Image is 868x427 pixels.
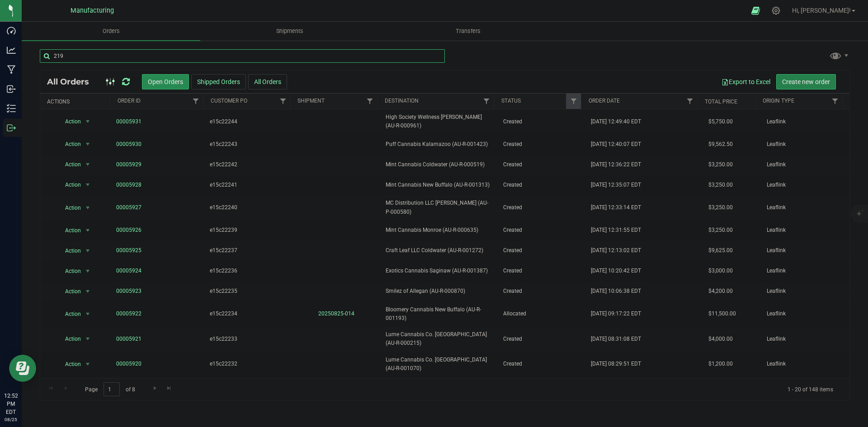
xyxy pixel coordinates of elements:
[82,244,94,257] span: select
[745,2,766,19] span: Open Ecommerce Menu
[767,117,844,126] span: Leaflink
[386,226,492,235] span: Mint Cannabis Monroe (AU-R-000635)
[591,117,641,126] span: [DATE] 12:49:40 EDT
[116,140,142,149] a: 00005930
[116,181,142,189] a: 00005928
[47,77,98,87] span: All Orders
[82,358,94,371] span: select
[708,181,733,189] span: $3,250.00
[210,160,287,169] span: e15c22242
[782,78,830,85] span: Create new order
[503,335,580,343] span: Created
[363,94,377,109] a: Filter
[503,246,580,255] span: Created
[386,287,492,296] span: Smilez of Allegan (AU-R-000870)
[591,160,641,169] span: [DATE] 12:36:22 EDT
[82,202,94,214] span: select
[57,224,82,237] span: Action
[116,117,142,126] a: 00005931
[82,265,94,277] span: select
[386,199,492,216] span: MC Distribution LLC [PERSON_NAME] (AU-P-000580)
[118,98,141,104] a: Order ID
[116,246,142,255] a: 00005925
[770,6,782,15] div: Manage settings
[767,181,844,189] span: Leaflink
[591,287,641,296] span: [DATE] 10:06:38 EDT
[7,123,16,132] inline-svg: Outbound
[82,285,94,298] span: select
[708,203,733,212] span: $3,250.00
[104,382,120,396] input: 1
[763,98,794,104] a: Origin Type
[57,333,82,345] span: Action
[386,305,492,323] span: Bloomery Cannabis New Buffalo (AU-R-001193)
[503,117,580,126] span: Created
[116,160,142,169] a: 00005929
[7,26,16,35] inline-svg: Dashboard
[708,335,733,343] span: $4,000.00
[188,94,203,109] a: Filter
[767,226,844,235] span: Leaflink
[210,246,287,255] span: e15c22237
[57,158,82,171] span: Action
[503,267,580,275] span: Created
[82,224,94,237] span: select
[591,140,641,149] span: [DATE] 12:40:07 EDT
[248,74,287,89] button: All Orders
[116,287,142,296] a: 00005923
[82,333,94,345] span: select
[705,99,737,105] a: Total Price
[210,181,287,189] span: e15c22241
[57,244,82,257] span: Action
[708,160,733,169] span: $3,250.00
[116,360,142,368] a: 00005920
[210,203,287,212] span: e15c22240
[57,285,82,298] span: Action
[7,104,16,113] inline-svg: Inventory
[591,226,641,235] span: [DATE] 12:31:55 EDT
[386,356,492,373] span: Lume Cannabis Co. [GEOGRAPHIC_DATA] (AU-R-001070)
[566,94,581,109] a: Filter
[57,138,82,150] span: Action
[591,246,641,255] span: [DATE] 12:13:02 EDT
[318,310,354,317] a: 20250825-014
[264,27,316,35] span: Shipments
[77,382,142,396] span: Page of 8
[82,308,94,320] span: select
[210,267,287,275] span: e15c22236
[591,181,641,189] span: [DATE] 12:35:07 EDT
[90,27,132,35] span: Orders
[386,330,492,347] span: Lume Cannabis Co. [GEOGRAPHIC_DATA] (AU-R-000215)
[503,360,580,368] span: Created
[479,94,494,109] a: Filter
[591,267,641,275] span: [DATE] 10:20:42 EDT
[57,308,82,320] span: Action
[767,140,844,149] span: Leaflink
[591,335,641,343] span: [DATE] 08:31:08 EDT
[71,7,114,14] span: Manufacturing
[503,310,580,318] span: Allocated
[7,46,16,55] inline-svg: Analytics
[708,246,733,255] span: $9,625.00
[200,22,379,41] a: Shipments
[708,310,736,318] span: $11,500.00
[589,98,620,104] a: Order Date
[682,94,697,109] a: Filter
[4,416,18,423] p: 08/25
[386,160,492,169] span: Mint Cannabis Coldwater (AU-R-000519)
[386,267,492,275] span: Exotics Cannabis Saginaw (AU-R-001387)
[443,27,493,35] span: Transfers
[22,22,200,41] a: Orders
[210,335,287,343] span: e15c22233
[210,310,287,318] span: e15c22234
[386,113,492,130] span: High Society Wellness [PERSON_NAME] (AU-R-000961)
[386,181,492,189] span: Mint Cannabis New Buffalo (AU-R-001313)
[780,382,840,396] span: 1 - 20 of 148 items
[503,203,580,212] span: Created
[142,74,189,89] button: Open Orders
[501,98,521,104] a: Status
[210,360,287,368] span: e15c22232
[792,7,851,14] span: Hi, [PERSON_NAME]!
[82,138,94,150] span: select
[7,84,16,94] inline-svg: Inbound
